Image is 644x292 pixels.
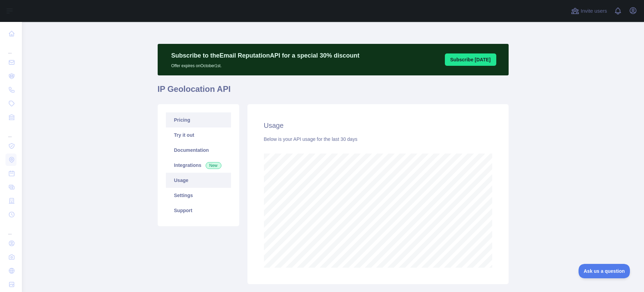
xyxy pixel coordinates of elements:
p: Offer expires on October 1st. [171,60,360,69]
a: Usage [166,173,231,188]
a: Pricing [166,112,231,127]
iframe: Toggle Customer Support [579,264,630,278]
button: Subscribe [DATE] [445,53,496,66]
div: ... [5,125,16,138]
button: Invite users [570,5,608,16]
a: Try it out [166,127,231,143]
p: Subscribe to the Email Reputation API for a special 30 % discount [171,51,360,60]
div: ... [5,222,16,236]
span: Invite users [581,7,607,15]
a: Integrations New [166,158,231,173]
h1: IP Geolocation API [158,84,509,100]
a: Support [166,203,231,218]
div: ... [5,41,16,55]
span: New [206,162,221,169]
h2: Usage [264,121,492,130]
a: Documentation [166,143,231,158]
a: Settings [166,188,231,203]
div: Below is your API usage for the last 30 days [264,136,492,143]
